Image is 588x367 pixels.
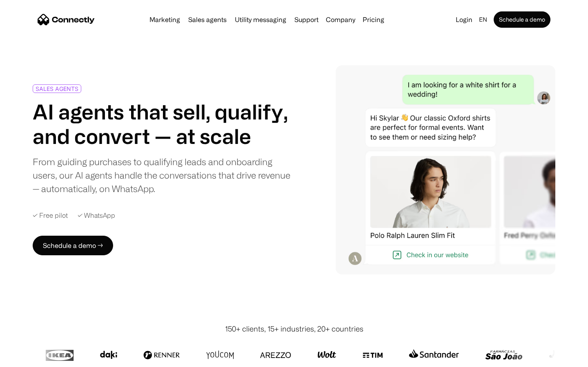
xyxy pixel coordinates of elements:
[8,352,49,364] aside: Language selected: English
[33,236,113,255] a: Schedule a demo →
[326,14,355,25] div: Company
[36,86,78,92] div: SALES AGENTS
[146,16,183,23] a: Marketing
[494,11,550,28] a: Schedule a demo
[185,16,230,23] a: Sales agents
[232,16,290,23] a: Utility messaging
[359,16,388,23] a: Pricing
[225,323,363,334] div: 150+ clients, 15+ industries, 20+ countries
[16,353,49,364] ul: Language list
[33,155,291,195] div: From guiding purchases to qualifying leads and onboarding users, our AI agents handle the convers...
[33,212,68,219] div: ✓ Free pilot
[452,14,476,25] a: Login
[479,14,487,25] div: en
[78,212,115,219] div: ✓ WhatsApp
[33,99,291,148] h1: AI agents that sell, qualify, and convert — at scale
[291,16,322,23] a: Support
